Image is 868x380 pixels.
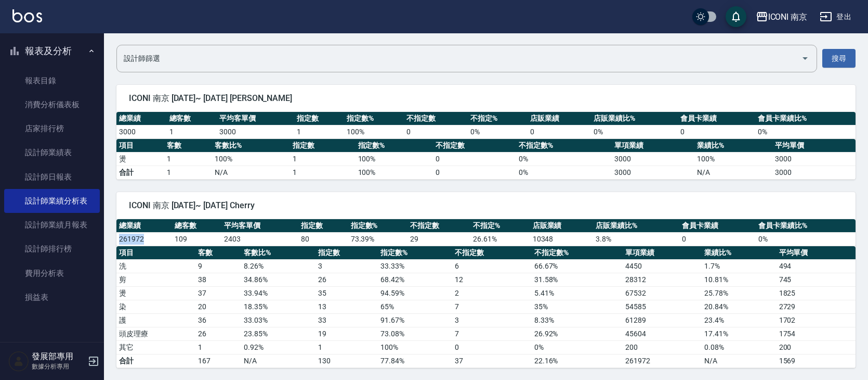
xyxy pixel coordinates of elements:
th: 客數比% [212,139,290,153]
th: 總業績 [116,219,172,233]
td: 燙 [116,286,195,300]
td: 0 [678,125,755,138]
td: 1754 [777,327,856,340]
td: 167 [195,354,241,368]
td: 73.08 % [378,327,452,340]
td: 37 [195,286,241,300]
td: 33.33 % [378,259,452,273]
td: 2 [452,286,531,300]
th: 店販業績比% [593,219,679,233]
th: 不指定數% [532,246,623,260]
td: 20.84 % [702,300,776,313]
th: 指定數 [290,139,356,153]
td: 37 [452,354,531,368]
td: 26 [315,273,378,286]
div: ICONI 南京 [768,10,808,23]
td: 13 [315,300,378,313]
td: 7 [452,327,531,340]
td: 200 [777,340,856,354]
td: 0.92 % [241,340,315,354]
td: 0 [679,232,756,246]
td: 0 % [516,152,612,166]
td: 10.81 % [702,273,776,286]
td: 68.42 % [378,273,452,286]
a: 費用分析表 [4,261,100,285]
button: 登出 [816,7,856,27]
td: 65 % [378,300,452,313]
td: N/A [241,354,315,368]
td: 1 [294,125,345,138]
td: 100 % [356,152,433,166]
td: 36 [195,313,241,327]
td: 61289 [623,313,702,327]
td: 80 [298,232,348,246]
td: 1 [167,125,217,138]
td: 1 [164,166,212,179]
td: 洗 [116,259,195,273]
td: 3000 [612,166,695,179]
th: 不指定% [470,219,530,233]
td: 0 % [756,232,856,246]
td: 10348 [530,232,594,246]
th: 單項業績 [623,246,702,260]
td: 0 [433,152,516,166]
td: 0 % [591,125,678,138]
td: 100 % [344,125,404,138]
td: 合計 [116,166,164,179]
td: 33.94 % [241,286,315,300]
td: 34.86 % [241,273,315,286]
td: 19 [315,327,378,340]
td: 3.8 % [593,232,679,246]
th: 會員卡業績 [679,219,756,233]
th: 會員卡業績比% [755,112,856,125]
td: 38 [195,273,241,286]
td: 其它 [116,340,195,354]
td: 1 [315,340,378,354]
th: 總客數 [167,112,217,125]
td: 91.67 % [378,313,452,327]
td: 0 [433,166,516,179]
th: 項目 [116,139,164,153]
td: 200 [623,340,702,354]
td: 20 [195,300,241,313]
td: N/A [702,354,776,368]
td: 23.4 % [702,313,776,327]
a: 損益表 [4,285,100,309]
td: 67532 [623,286,702,300]
th: 不指定數 [452,246,531,260]
td: 28312 [623,273,702,286]
a: 設計師業績月報表 [4,213,100,237]
td: 3 [452,313,531,327]
td: 5.41 % [532,286,623,300]
span: ICONI 南京 [DATE]~ [DATE] [PERSON_NAME] [129,93,843,104]
td: 1 [290,152,356,166]
td: 100 % [212,152,290,166]
td: 7 [452,300,531,313]
td: 染 [116,300,195,313]
td: 0.08 % [702,340,776,354]
td: 17.41 % [702,327,776,340]
td: 2403 [221,232,298,246]
a: 設計師排行榜 [4,237,100,261]
th: 總業績 [116,112,167,125]
td: 109 [172,232,222,246]
th: 店販業績比% [591,112,678,125]
span: ICONI 南京 [DATE]~ [DATE] Cherry [129,200,843,211]
td: 0% [516,166,612,179]
img: Logo [12,9,42,22]
th: 平均單價 [777,246,856,260]
button: 報表及分析 [4,37,100,65]
td: 73.39 % [348,232,407,246]
th: 客數 [195,246,241,260]
th: 不指定數% [516,139,612,153]
td: 130 [315,354,378,368]
a: 消費分析儀表板 [4,93,100,117]
td: 261972 [116,232,172,246]
td: 745 [777,273,856,286]
h5: 發展部專用 [32,351,85,362]
td: 29 [407,232,471,246]
td: 33.03 % [241,313,315,327]
td: 3000 [772,152,856,166]
th: 客數 [164,139,212,153]
td: 0 [452,340,531,354]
